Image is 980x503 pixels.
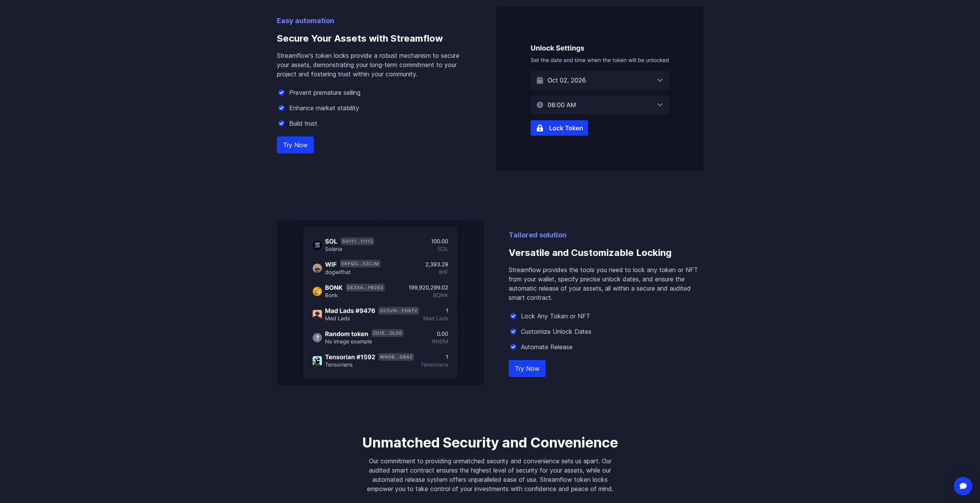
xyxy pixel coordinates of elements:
[277,136,314,153] a: Try Now
[521,342,573,352] p: Automate Release
[289,88,360,97] p: Prevent premature selling
[521,311,590,321] p: Lock Any Token or NFT
[277,51,472,79] p: Streamflow's token locks provide a robust mechanism to secure your assets, demonstrating your lon...
[509,265,704,302] p: Streamflow provides the tools you need to lock any token or NFT from your wallet, specify precise...
[359,435,621,450] h3: Unmatched Security and Convenience
[359,456,621,493] p: Our commitment to providing unmatched security and convenience sets us apart. Our audited smart c...
[277,26,472,51] h3: Secure Your Assets with Streamflow
[289,103,359,113] p: Enhance market stability
[289,119,317,128] p: Build trust
[954,477,972,495] div: Open Intercom Messenger
[509,230,704,241] p: Tailored solution
[277,15,472,26] p: Easy automation
[496,6,704,171] img: Secure Your Assets with Streamflow
[509,360,546,377] a: Try Now
[277,220,484,385] img: Versatile and Customizable Locking
[521,327,591,336] p: Customize Unlock Dates
[509,241,704,265] h3: Versatile and Customizable Locking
